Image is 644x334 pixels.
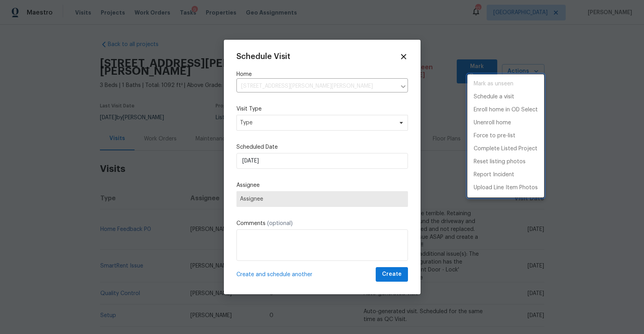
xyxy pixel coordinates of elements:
p: Upload Line Item Photos [474,184,538,192]
p: Report Incident [474,171,514,179]
p: Unenroll home [474,119,511,127]
p: Reset listing photos [474,158,526,166]
p: Complete Listed Project [474,145,537,153]
p: Enroll home in OD Select [474,106,538,114]
p: Force to pre-list [474,132,515,140]
p: Schedule a visit [474,93,514,101]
